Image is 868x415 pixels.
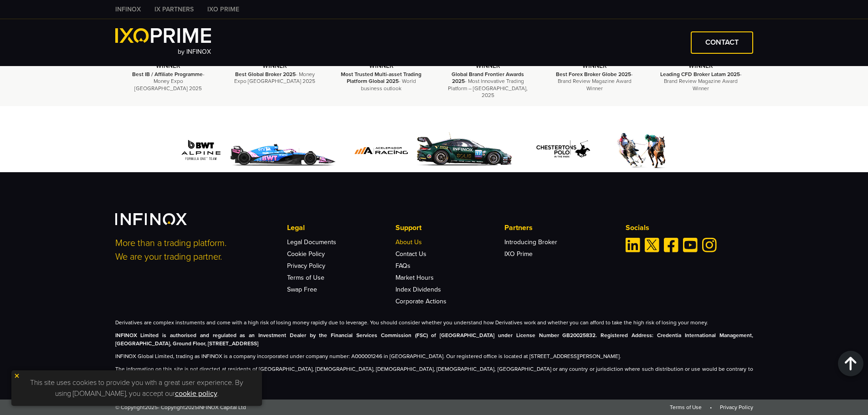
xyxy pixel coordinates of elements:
a: Index Dividends [395,286,441,293]
a: FAQs [395,262,411,270]
p: - Brand Review Magazine Award Winner [553,71,637,92]
a: Market Hours [395,274,434,282]
img: yellow close icon [14,373,20,379]
a: INFINOX [108,5,148,14]
p: Partners [504,222,613,233]
a: Corporate Actions [395,297,447,305]
a: Swap Free [287,286,317,293]
a: Linkedin [626,238,640,252]
span: © Copyright - Copyright INFINOX Capital Ltd [115,403,246,411]
span: 2025 [145,404,158,410]
strong: WINNER [476,62,500,70]
p: - Money Expo [GEOGRAPHIC_DATA] 2025 [233,71,317,85]
strong: Global Brand Frontier Awards 2025 [452,71,524,84]
a: Instagram [702,238,717,252]
a: Youtube [683,238,698,252]
strong: WINNER [156,62,180,70]
p: - Most Innovative Trading Platform – [GEOGRAPHIC_DATA], 2025 [446,71,530,99]
p: Support [395,222,504,233]
span: by INFINOX [178,48,211,56]
p: The information on this site is not directed at residents of [GEOGRAPHIC_DATA], [DEMOGRAPHIC_DATA... [115,365,753,381]
a: IXO PRIME [200,5,246,14]
strong: Best IB / Affiliate Programme [132,71,203,77]
a: CONTACT [691,31,753,54]
a: Privacy Policy [720,404,753,410]
strong: WINNER [582,62,607,70]
p: INFINOX Global Limited, trading as INFINOX is a company incorporated under company number: A00000... [115,352,753,360]
strong: Leading CFD Broker Latam 2025 [660,71,740,77]
p: Legal [287,222,395,233]
p: - Brand Review Magazine Award Winner [659,71,743,92]
strong: Best Forex Broker Globe 2025 [556,71,631,77]
p: - World business outlook [339,71,423,92]
strong: WINNER [262,62,287,70]
a: Terms of Use [287,274,324,282]
a: IXO Prime [504,250,533,258]
p: - Money Expo [GEOGRAPHIC_DATA] 2025 [127,71,211,92]
a: cookie policy [175,389,217,398]
a: IX PARTNERS [148,5,200,14]
p: More than a trading platform. We are your trading partner. [115,236,275,264]
a: Privacy Policy [287,262,325,270]
a: Terms of Use [670,404,702,410]
a: Contact Us [395,250,426,258]
span: • [703,404,719,410]
a: Introducing Broker [504,238,557,246]
p: Socials [626,222,753,233]
a: Twitter [645,238,659,252]
p: Derivatives are complex instruments and come with a high risk of losing money rapidly due to leve... [115,318,753,327]
p: This site uses cookies to provide you with a great user experience. By using [DOMAIN_NAME], you a... [16,375,257,401]
a: by INFINOX [115,28,211,57]
strong: WINNER [688,62,713,70]
strong: WINNER [369,62,394,70]
strong: Best Global Broker 2025 [235,71,296,77]
strong: Most Trusted Multi-asset Trading Platform Global 2025 [341,71,421,84]
span: 2025 [185,404,198,410]
a: About Us [395,238,422,246]
a: Cookie Policy [287,250,325,258]
a: Facebook [664,238,678,252]
a: Legal Documents [287,238,336,246]
strong: INFINOX Limited is authorised and regulated as an Investment Dealer by the Financial Services Com... [115,332,753,347]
